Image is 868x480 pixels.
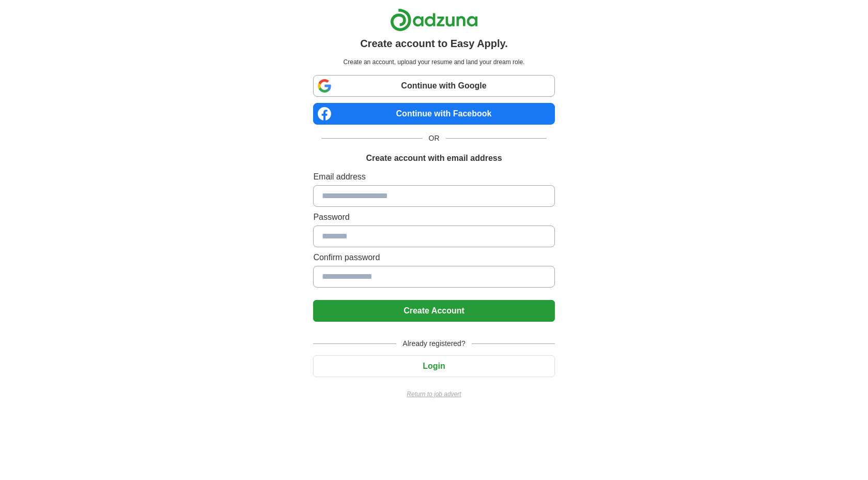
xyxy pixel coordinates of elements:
span: OR [423,133,446,144]
button: Login [313,355,554,377]
p: Create an account, upload your resume and land your dream role. [315,57,552,67]
h1: Create account to Easy Apply. [360,36,508,51]
span: Already registered? [396,338,471,349]
img: Adzuna logo [390,8,478,32]
a: Login [313,362,554,370]
button: Create Account [313,300,554,322]
a: Continue with Google [313,75,554,97]
h1: Create account with email address [366,152,502,164]
a: Continue with Facebook [313,103,554,125]
label: Password [313,211,554,223]
a: Return to job advert [313,389,554,399]
label: Confirm password [313,251,554,264]
label: Email address [313,171,554,183]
